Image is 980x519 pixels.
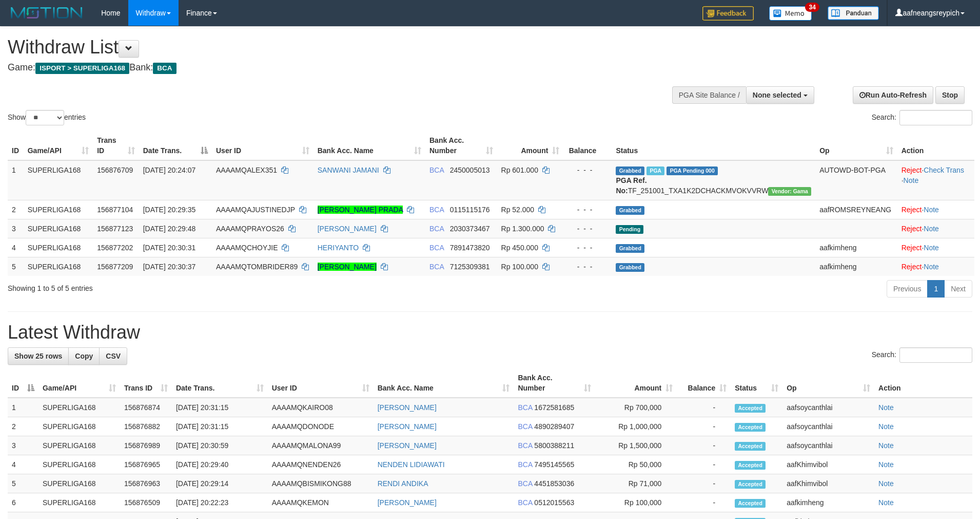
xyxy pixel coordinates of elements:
span: BCA [518,441,532,450]
td: 3 [8,219,24,238]
th: ID [8,131,24,160]
th: Date Trans.: activate to sort column ascending [172,368,268,398]
td: 1 [8,160,24,200]
span: BCA [518,403,532,412]
td: · [897,219,974,238]
td: · · [897,160,974,200]
span: Accepted [735,404,766,413]
a: Note [878,479,894,488]
a: Note [878,422,894,431]
img: panduan.png [828,6,879,20]
th: Action [897,131,974,160]
td: AAAAMQNENDEN26 [268,455,374,474]
span: Copy [75,352,93,360]
th: Bank Acc. Name: activate to sort column ascending [374,368,514,398]
th: Bank Acc. Number: activate to sort column ascending [514,368,595,398]
td: SUPERLIGA168 [24,200,93,219]
a: Note [924,263,939,271]
td: Rp 1,500,000 [595,436,677,455]
span: BCA [518,422,532,431]
button: None selected [746,86,814,104]
span: AAAAMQAJUSTINEDJP [216,206,295,214]
b: PGA Ref. No: [616,176,646,195]
td: aafsoycanthlai [782,417,874,436]
span: Rp 1.300.000 [501,225,544,233]
span: [DATE] 20:30:31 [143,244,195,252]
td: 5 [8,474,38,493]
td: aafsoycanthlai [782,436,874,455]
a: Note [878,403,894,412]
span: BCA [429,244,444,252]
img: Feedback.jpg [702,6,754,21]
td: 156876882 [120,417,172,436]
td: aafKhimvibol [782,455,874,474]
td: Rp 700,000 [595,398,677,417]
td: SUPERLIGA168 [38,493,120,512]
td: - [677,455,731,474]
a: Check Trans [924,166,964,174]
a: Reject [901,206,922,214]
td: SUPERLIGA168 [38,417,120,436]
span: Copy 4890289407 to clipboard [534,422,574,431]
th: User ID: activate to sort column ascending [268,368,374,398]
select: Showentries [26,110,64,125]
span: Rp 601.000 [501,166,538,174]
a: Reject [901,225,922,233]
td: SUPERLIGA168 [38,455,120,474]
span: 34 [805,3,819,12]
div: - - - [567,224,607,234]
td: SUPERLIGA168 [24,219,93,238]
td: AAAAMQDONODE [268,417,374,436]
input: Search: [899,347,972,363]
td: AAAAMQKEMON [268,493,374,512]
td: · [897,257,974,276]
a: Note [924,206,939,214]
span: Rp 450.000 [501,244,538,252]
td: TF_251001_TXA1K2DCHACKMVOKVVRW [612,160,815,200]
span: Grabbed [616,206,644,215]
a: Show 25 rows [8,347,69,365]
span: 156877209 [97,263,133,271]
th: Action [874,368,972,398]
td: aafkimheng [782,493,874,512]
a: Previous [887,280,928,298]
th: Balance: activate to sort column ascending [677,368,731,398]
td: AAAAMQMALONA99 [268,436,374,455]
span: BCA [429,166,444,174]
div: - - - [567,165,607,175]
td: Rp 71,000 [595,474,677,493]
label: Show entries [8,110,86,125]
a: Run Auto-Refresh [853,86,933,104]
a: 1 [927,280,945,298]
img: MOTION_logo.png [8,5,86,21]
span: ISPORT > SUPERLIGA168 [35,63,129,74]
span: AAAAMQCHOYJIE [216,244,278,252]
td: AAAAMQKAIRO08 [268,398,374,417]
th: Status [612,131,815,160]
th: Trans ID: activate to sort column ascending [93,131,139,160]
td: - [677,417,731,436]
a: [PERSON_NAME] [318,225,377,233]
td: [DATE] 20:29:40 [172,455,268,474]
span: [DATE] 20:30:37 [143,263,195,271]
td: [DATE] 20:29:14 [172,474,268,493]
th: Amount: activate to sort column ascending [595,368,677,398]
th: Bank Acc. Number: activate to sort column ascending [425,131,497,160]
span: None selected [753,91,801,99]
span: Accepted [735,480,766,489]
td: 2 [8,417,38,436]
span: Copy 7495145565 to clipboard [534,460,574,469]
td: 4 [8,455,38,474]
span: AAAAMQTOMBRIDER89 [216,263,298,271]
th: Status: activate to sort column ascending [731,368,782,398]
td: SUPERLIGA168 [38,474,120,493]
a: Next [944,280,972,298]
span: Grabbed [616,166,644,175]
span: Accepted [735,423,766,432]
a: Stop [935,86,965,104]
span: Copy 4451853036 to clipboard [534,479,574,488]
a: Note [878,460,894,469]
th: ID: activate to sort column descending [8,368,38,398]
th: Game/API: activate to sort column ascending [38,368,120,398]
span: Copy 7125309381 to clipboard [450,263,490,271]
